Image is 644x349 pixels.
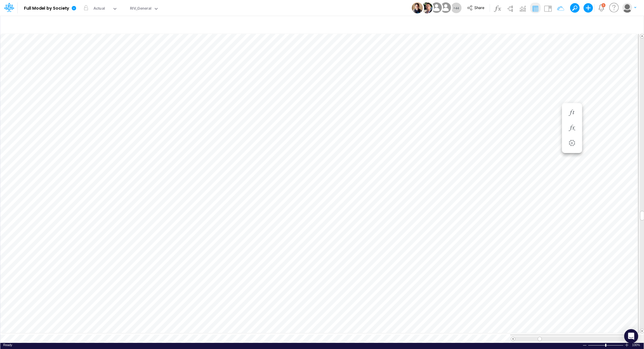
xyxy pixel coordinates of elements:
[598,4,605,11] a: Notifications
[439,1,452,14] img: User Image Icon
[430,1,443,14] img: User Image Icon
[5,18,517,30] input: Type a title here
[624,329,638,343] div: Open Intercom Messenger
[474,5,484,10] span: Share
[421,2,433,13] img: User Image Icon
[24,6,69,11] b: Full Model by Society
[464,4,488,13] button: Share
[588,343,624,347] div: Zoom
[3,343,12,347] span: Ready
[412,2,423,13] img: User Image Icon
[603,4,604,6] div: 3 unread items
[624,343,629,347] div: Zoom In
[632,343,641,347] span: 100%
[605,344,606,347] div: Zoom
[582,343,587,348] div: Zoom Out
[632,343,641,347] div: Zoom level
[3,343,12,347] div: In Ready mode
[130,6,152,12] div: RIV_General
[93,6,105,12] div: Actual
[453,6,459,10] span: + 44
